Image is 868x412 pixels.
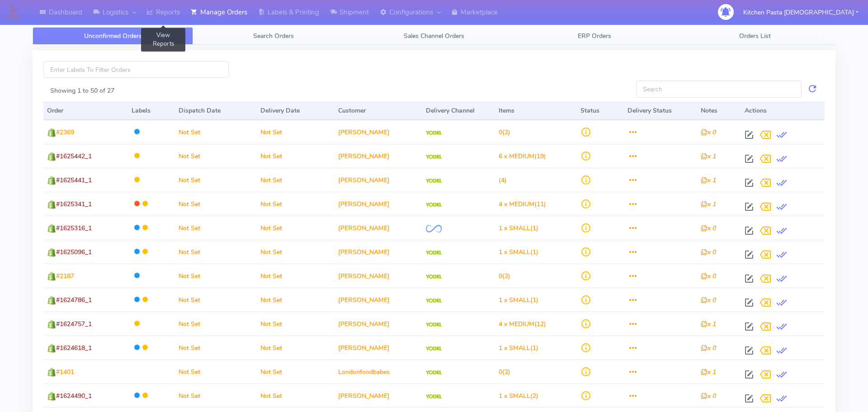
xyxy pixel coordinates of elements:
th: Actions [741,102,825,120]
td: Not Set [257,384,335,407]
span: (1) [499,296,538,304]
td: Not Set [257,192,335,216]
span: (2) [499,272,510,280]
i: x 0 [701,248,716,256]
i: x 1 [701,320,716,328]
img: Yodel [426,394,442,399]
img: Yodel [426,251,442,255]
td: Not Set [257,144,335,168]
td: [PERSON_NAME] [335,216,422,240]
span: 1 x SMALL [499,392,530,400]
th: Labels [128,102,175,120]
span: Orders List [739,32,771,40]
span: #1624786_1 [56,296,92,304]
td: Not Set [257,288,335,312]
td: Not Set [175,336,257,360]
td: Not Set [257,168,335,192]
th: Delivery Channel [422,102,495,120]
td: Londonfoodbabes [335,360,422,384]
img: Yodel [426,131,442,135]
button: Kitchen Pasta [DEMOGRAPHIC_DATA] [736,3,865,22]
i: x 1 [701,368,716,376]
img: Yodel [426,370,442,375]
span: 1 x SMALL [499,224,530,232]
span: #1625096_1 [56,248,92,256]
th: Status [577,102,624,120]
img: Yodel [426,346,442,351]
td: [PERSON_NAME] [335,240,422,264]
img: Yodel [426,298,442,303]
span: Search Orders [253,32,294,40]
i: x 0 [701,392,716,400]
td: Not Set [175,192,257,216]
span: (2) [499,392,538,400]
td: Not Set [175,168,257,192]
td: Not Set [257,120,335,144]
span: 6 x MEDIUM [499,152,534,161]
img: Yodel [426,203,442,207]
span: (2) [499,128,510,137]
span: (12) [499,320,546,328]
th: Dispatch Date [175,102,257,120]
td: [PERSON_NAME] [335,264,422,288]
i: x 0 [701,224,716,232]
td: [PERSON_NAME] [335,336,422,360]
input: Search [636,81,802,97]
td: [PERSON_NAME] [335,168,422,192]
span: #1401 [56,368,74,376]
td: [PERSON_NAME] [335,192,422,216]
td: Not Set [175,240,257,264]
td: Not Set [175,288,257,312]
th: Customer [335,102,422,120]
td: Not Set [257,360,335,384]
td: Not Set [175,312,257,336]
i: x 0 [701,344,716,352]
td: [PERSON_NAME] [335,120,422,144]
td: Not Set [257,216,335,240]
span: (19) [499,152,546,161]
span: #1625442_1 [56,152,92,161]
td: Not Set [175,120,257,144]
th: Items [495,102,577,120]
label: Showing 1 to 50 of 27 [50,86,114,95]
span: 0 [499,128,502,137]
span: 4 x MEDIUM [499,200,534,208]
i: x 1 [701,200,716,208]
i: x 0 [701,128,716,137]
span: #1624618_1 [56,344,92,352]
th: Delivery Status [624,102,697,120]
span: 0 [499,368,502,376]
td: [PERSON_NAME] [335,288,422,312]
img: OnFleet [426,225,442,232]
span: (2) [499,368,510,376]
span: 4 x MEDIUM [499,320,534,328]
span: (4) [499,176,507,185]
span: 1 x SMALL [499,344,530,352]
span: #1625341_1 [56,200,92,208]
td: [PERSON_NAME] [335,384,422,407]
img: Yodel [426,275,442,279]
i: x 0 [701,296,716,304]
td: Not Set [175,360,257,384]
i: x 1 [701,176,716,185]
span: #1624490_1 [56,392,92,400]
span: #2369 [56,128,74,137]
i: x 1 [701,152,716,161]
span: ERP Orders [578,32,611,40]
span: Sales Channel Orders [404,32,464,40]
span: #1625441_1 [56,176,92,185]
span: Unconfirmed Orders [84,32,142,40]
td: Not Set [257,336,335,360]
td: Not Set [175,264,257,288]
img: Yodel [426,322,442,327]
td: Not Set [175,144,257,168]
span: 1 x SMALL [499,296,530,304]
span: (1) [499,248,538,256]
td: [PERSON_NAME] [335,144,422,168]
img: Yodel [426,155,442,159]
span: (1) [499,344,538,352]
td: [PERSON_NAME] [335,312,422,336]
th: Notes [697,102,741,120]
td: Not Set [257,264,335,288]
span: 0 [499,272,502,280]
